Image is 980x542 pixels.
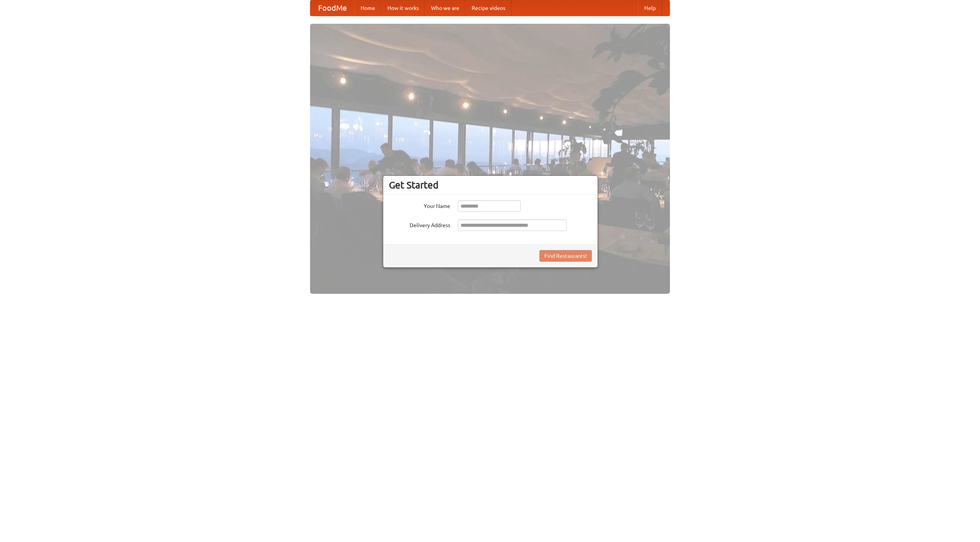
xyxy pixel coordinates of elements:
a: FoodMe [310,0,354,16]
a: How it works [381,0,425,16]
a: Help [638,0,662,16]
label: Your Name [389,200,450,210]
a: Recipe videos [465,0,511,16]
h3: Get Started [389,179,592,191]
label: Delivery Address [389,219,450,229]
a: Who we are [425,0,465,16]
button: Find Restaurants! [539,250,592,262]
a: Home [354,0,381,16]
